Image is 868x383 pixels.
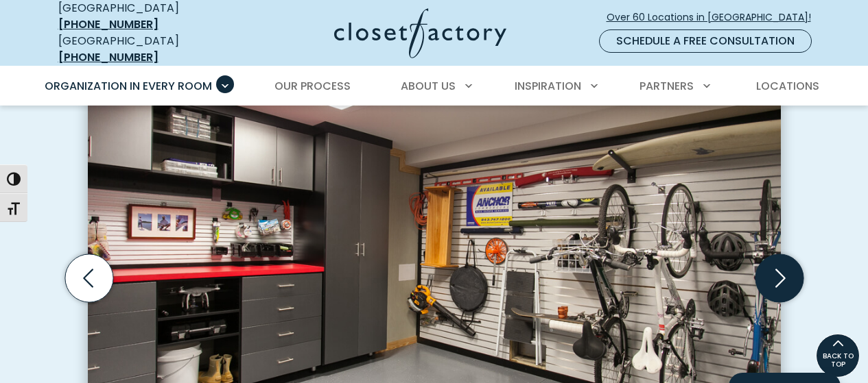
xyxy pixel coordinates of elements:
[58,16,159,32] a: [PHONE_NUMBER]
[401,78,456,94] span: About Us
[60,249,119,308] button: Previous slide
[817,352,859,369] span: BACK TO TOP
[58,49,159,65] a: [PHONE_NUMBER]
[599,29,812,53] a: Schedule a Free Consultation
[45,78,212,94] span: Organization in Every Room
[640,78,694,94] span: Partners
[274,78,351,94] span: Our Process
[58,33,226,66] div: [GEOGRAPHIC_DATA]
[756,78,819,94] span: Locations
[334,8,506,58] img: Closet Factory Logo
[750,249,809,308] button: Next slide
[35,67,834,106] nav: Primary Menu
[515,78,581,94] span: Inspiration
[816,334,860,378] a: BACK TO TOP
[607,10,822,25] span: Over 60 Locations in [GEOGRAPHIC_DATA]!
[606,5,823,29] a: Over 60 Locations in [GEOGRAPHIC_DATA]!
